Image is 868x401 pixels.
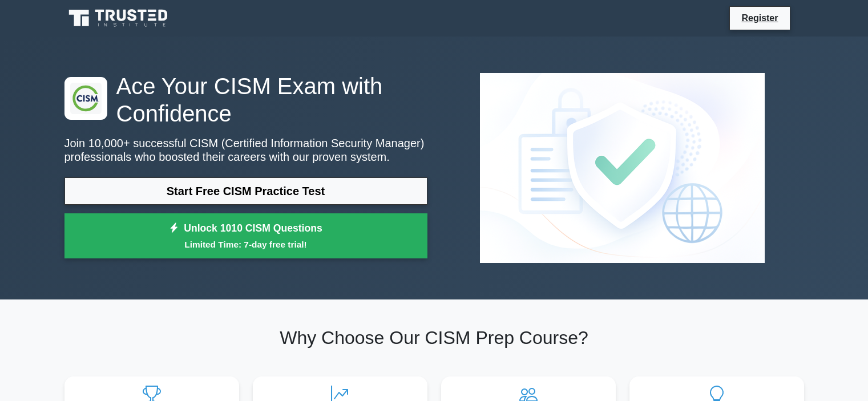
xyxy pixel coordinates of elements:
[64,136,427,164] p: Join 10,000+ successful CISM (Certified Information Security Manager) professionals who boosted t...
[64,72,427,127] h1: Ace Your CISM Exam with Confidence
[79,238,413,251] small: Limited Time: 7-day free trial!
[64,177,427,205] a: Start Free CISM Practice Test
[734,11,785,25] a: Register
[64,213,427,259] a: Unlock 1010 CISM QuestionsLimited Time: 7-day free trial!
[471,64,774,272] img: CISM (Certified Information Security Manager) Preview
[64,327,804,349] h2: Why Choose Our CISM Prep Course?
